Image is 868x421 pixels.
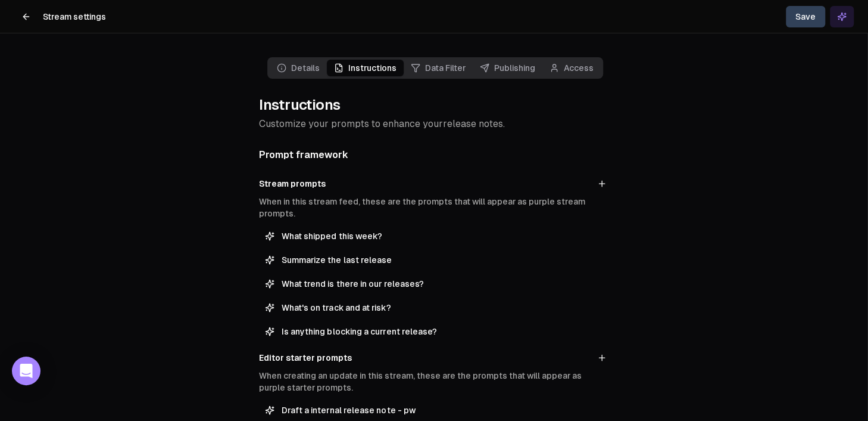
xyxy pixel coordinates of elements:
button: Summarize the last release [259,250,609,270]
p: When in this stream feed, these are the prompts that will appear as purple stream prompts. [259,196,609,219]
h1: Instructions [259,95,609,114]
button: What trend is there in our releases? [259,274,609,293]
button: Save [786,6,825,27]
a: Data Filter [404,60,473,76]
h3: Stream prompts [259,178,326,190]
button: Is anything blocking a current release? [259,322,609,341]
span: Is anything blocking a current release? [282,326,603,338]
p: Customize your prompts to enhance your release notes . [259,117,609,131]
span: Summarize the last release [282,254,603,266]
a: Publishing [473,60,542,76]
h1: Stream settings [43,11,106,23]
span: What's on track and at risk? [282,302,603,314]
span: What shipped this week? [282,230,603,242]
span: Instructions [327,60,404,76]
button: What shipped this week? [259,227,609,246]
button: Draft a internal release note - pw [259,401,609,420]
nav: Main [267,57,601,79]
div: Open Intercom Messenger [12,357,40,385]
span: What trend is there in our releases? [282,278,603,290]
span: Draft a internal release note - pw [282,404,603,416]
a: Access [542,60,601,76]
div: Prompt framework [259,148,609,162]
button: What's on track and at risk? [259,298,609,317]
h3: Editor starter prompts [259,352,352,364]
p: When creating an update in this stream, these are the prompts that will appear as purple starter ... [259,370,609,394]
a: Details [270,60,327,76]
